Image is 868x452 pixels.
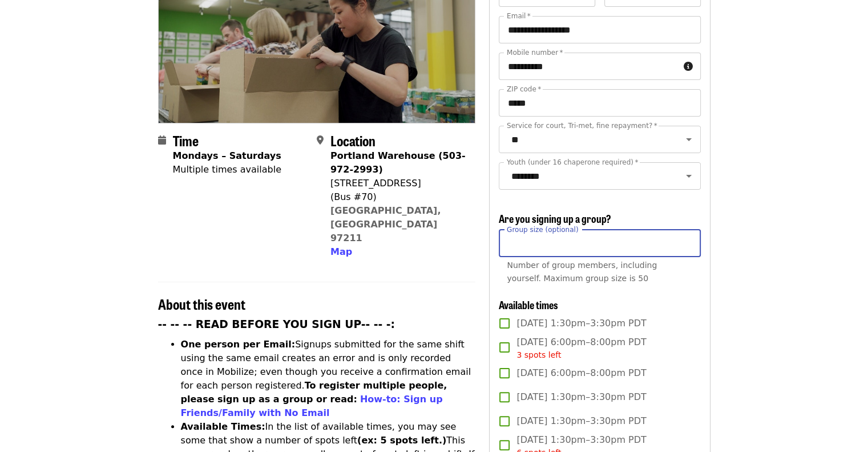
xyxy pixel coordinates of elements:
[499,297,558,312] span: Available times
[173,130,199,150] span: Time
[507,13,531,19] label: Email
[516,390,646,404] span: [DATE] 1:30pm–3:30pm PDT
[317,135,324,146] i: map-marker-alt icon
[181,380,447,405] strong: To register multiple people, please sign up as a group or read:
[516,335,646,361] span: [DATE] 6:00pm–8:00pm PDT
[516,366,646,380] span: [DATE] 6:00pm–8:00pm PDT
[330,205,441,243] a: [GEOGRAPHIC_DATA], [GEOGRAPHIC_DATA] 97211
[499,89,700,117] input: ZIP code
[507,122,657,129] label: Service for court, Tri-met, fine repayment?
[181,338,476,420] li: Signups submitted for the same shift using the same email creates an error and is only recorded o...
[507,49,563,56] label: Mobile number
[499,16,700,43] input: Email
[158,294,245,314] span: About this event
[681,131,697,147] button: Open
[516,414,646,428] span: [DATE] 1:30pm–3:30pm PDT
[499,230,700,257] input: [object Object]
[499,211,611,226] span: Are you signing up a group?
[357,435,446,446] strong: (ex: 5 spots left.)
[681,168,697,184] button: Open
[507,225,578,233] span: Group size (optional)
[507,261,657,283] span: Number of group members, including yourself. Maximum group size is 50
[499,53,679,80] input: Mobile number
[507,159,638,166] label: Youth (under 16 chaperone required)
[181,394,443,418] a: How-to: Sign up Friends/Family with No Email
[330,190,466,204] div: (Bus #70)
[181,339,296,350] strong: One person per Email:
[158,318,395,330] strong: -- -- -- READ BEFORE YOU SIGN UP-- -- -:
[330,130,376,150] span: Location
[181,421,265,432] strong: Available Times:
[507,86,541,93] label: ZIP code
[330,245,352,259] button: Map
[173,163,281,177] div: Multiple times available
[684,61,693,72] i: circle-info icon
[330,246,352,257] span: Map
[173,150,281,161] strong: Mondays – Saturdays
[516,317,646,330] span: [DATE] 1:30pm–3:30pm PDT
[330,150,466,175] strong: Portland Warehouse (503-972-2993)
[330,177,466,190] div: [STREET_ADDRESS]
[516,350,561,359] span: 3 spots left
[158,135,166,146] i: calendar icon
